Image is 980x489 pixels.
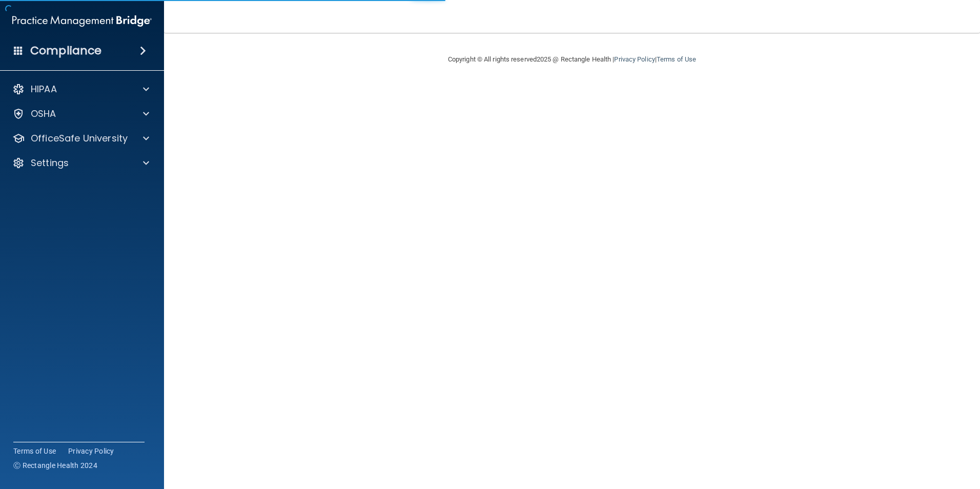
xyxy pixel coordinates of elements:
a: OSHA [12,108,149,120]
img: PMB logo [12,11,152,31]
p: OSHA [31,108,56,120]
p: Settings [31,157,69,169]
div: Copyright © All rights reserved 2025 @ Rectangle Health | | [385,43,759,76]
h4: Compliance [30,44,101,58]
a: HIPAA [12,83,149,95]
a: Terms of Use [657,55,696,63]
a: OfficeSafe University [12,132,149,145]
p: HIPAA [31,83,57,95]
p: OfficeSafe University [31,132,128,145]
a: Privacy Policy [68,446,114,456]
a: Privacy Policy [614,55,655,63]
a: Settings [12,157,149,169]
span: Ⓒ Rectangle Health 2024 [13,460,97,471]
a: Terms of Use [13,446,56,456]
